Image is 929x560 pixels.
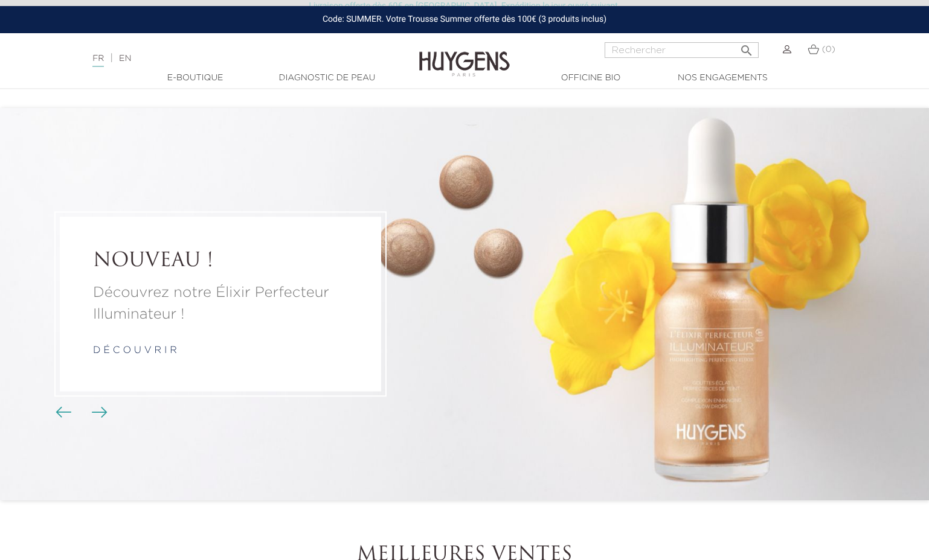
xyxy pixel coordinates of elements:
[93,346,177,355] a: d é c o u v r i r
[605,42,759,58] input: Rechercher
[93,250,348,273] a: NOUVEAU !
[135,72,256,84] a: E-Boutique
[60,404,100,422] div: Boutons du carrousel
[92,54,104,67] a: FR
[530,72,651,84] a: Officine Bio
[739,40,754,54] i: 
[662,72,783,84] a: Nos engagements
[822,45,835,54] span: (0)
[119,54,131,63] a: EN
[266,72,387,84] a: Diagnostic de peau
[86,51,378,66] div: |
[93,282,348,325] a: Découvrez notre Élixir Perfecteur Illuminateur !
[736,39,757,55] button: 
[419,32,510,78] img: Huygens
